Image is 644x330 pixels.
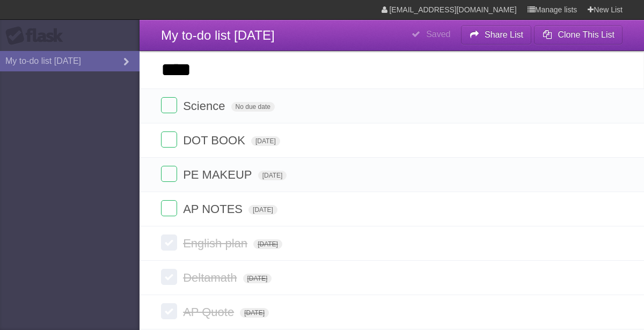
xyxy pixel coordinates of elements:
span: My to-do list [DATE] [161,28,275,42]
label: Done [161,131,177,148]
span: [DATE] [258,171,287,180]
label: Done [161,269,177,285]
span: English plan [183,237,250,250]
label: Done [161,303,177,319]
span: No due date [231,102,275,112]
span: DOT BOOK [183,134,248,147]
span: Deltamath [183,271,239,284]
span: AP Quote [183,305,237,319]
span: PE MAKEUP [183,168,254,181]
b: Saved [426,30,450,39]
span: AP NOTES [183,202,245,216]
span: [DATE] [253,239,282,249]
button: Share List [461,25,532,45]
label: Done [161,166,177,182]
div: Flask [5,26,70,46]
span: [DATE] [243,274,272,283]
span: Science [183,99,228,113]
button: Clone This List [534,25,623,45]
label: Done [161,200,177,216]
label: Done [161,97,177,113]
span: [DATE] [251,136,280,146]
span: [DATE] [248,205,277,215]
b: Share List [485,30,523,39]
label: Done [161,234,177,251]
span: [DATE] [240,308,269,318]
b: Clone This List [558,30,614,39]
